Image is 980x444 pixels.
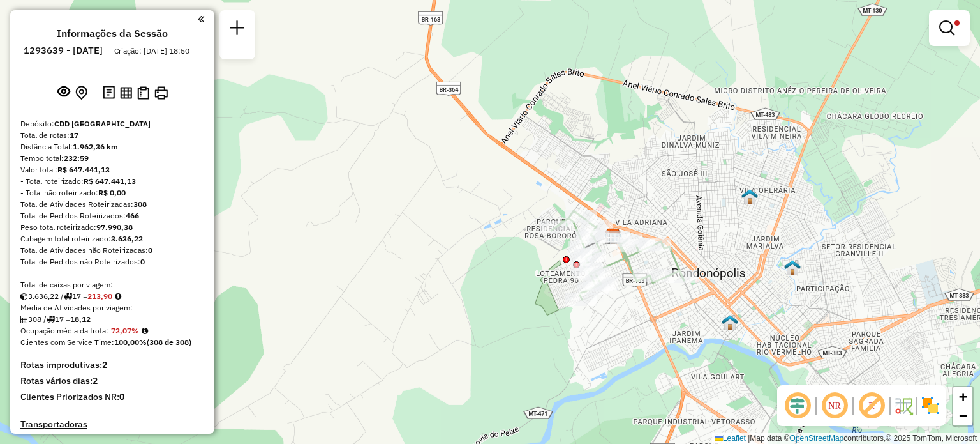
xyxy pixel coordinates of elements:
span: + [959,388,967,404]
strong: (308 de 308) [147,337,191,347]
div: Criação: [DATE] 18:50 [109,45,195,57]
a: Nova sessão e pesquisa [225,15,250,44]
div: - Total roteirizado: [20,176,204,187]
div: Peso total roteirizado: [20,222,204,233]
strong: R$ 647.441,13 [57,165,110,174]
div: Depósito: [20,118,204,130]
div: Total de Pedidos não Roteirizados: [20,256,204,268]
img: Exibir/Ocultar setores [920,395,940,416]
strong: R$ 647.441,13 [84,176,136,186]
div: 308 / 17 = [20,314,204,325]
h4: Clientes Priorizados NR: [20,392,204,402]
button: Centralizar mapa no depósito ou ponto de apoio [73,83,90,103]
strong: 0 [119,391,124,402]
strong: 213,90 [87,291,112,301]
img: 120 UDC Light Centro A [722,314,738,331]
i: Total de rotas [64,293,72,300]
button: Exibir sessão original [55,82,73,103]
div: Map data © contributors,© 2025 TomTom, Microsoft [712,433,980,444]
div: Média de Atividades por viagem: [20,302,204,314]
button: Visualizar relatório de Roteirização [117,84,135,101]
strong: R$ 0,00 [98,188,126,197]
div: Distância Total: [20,141,204,153]
div: Valor total: [20,164,204,176]
strong: 97.990,38 [96,222,133,232]
i: Total de rotas [47,316,55,323]
strong: 17 [70,130,78,140]
h4: Transportadoras [20,419,204,430]
button: Imprimir Rotas [152,84,170,102]
img: Warecloud Casa Jardim Monte Líbano [741,188,758,205]
div: Total de Atividades Roteirizadas: [20,199,204,210]
h4: Rotas vários dias: [20,376,204,387]
strong: 0 [140,257,145,266]
strong: 72,07% [111,326,139,335]
h4: Rotas improdutivas: [20,360,204,371]
a: Zoom in [953,387,972,406]
img: Fluxo de ruas [893,395,914,416]
a: Exibir filtros [934,15,965,41]
span: Ocupação média da frota: [20,326,108,335]
strong: 3.636,22 [111,234,143,243]
span: Clientes com Service Time: [20,337,114,347]
button: Logs desbloquear sessão [100,83,117,103]
span: Filtro Ativo [954,20,960,26]
div: Tempo total: [20,153,204,164]
strong: 466 [126,211,139,220]
strong: 18,12 [70,314,91,324]
img: CDD Rondonópolis [605,228,621,245]
div: Total de Atividades não Roteirizadas: [20,245,204,256]
strong: 100,00% [114,337,147,347]
span: − [959,408,967,424]
i: Cubagem total roteirizado [20,293,28,300]
h4: Informações da Sessão [57,27,168,40]
strong: 0 [148,245,152,255]
strong: 308 [133,199,147,209]
div: 3.636,22 / 17 = [20,291,204,302]
div: - Total não roteirizado: [20,187,204,199]
span: | [748,434,750,443]
strong: 232:59 [64,153,89,163]
strong: CDD [GEOGRAPHIC_DATA] [54,119,151,128]
i: Total de Atividades [20,316,28,323]
i: Meta Caixas/viagem: 222,69 Diferença: -8,79 [115,293,121,300]
span: Ocultar deslocamento [782,390,813,421]
span: Exibir rótulo [856,390,887,421]
h6: 1293639 - [DATE] [24,45,103,56]
div: Cubagem total roteirizado: [20,233,204,245]
a: Clique aqui para minimizar o painel [198,11,204,26]
button: Visualizar Romaneio [135,84,152,102]
img: WCL Vila Cardoso [784,259,801,276]
a: OpenStreetMap [790,434,844,443]
div: Total de caixas por viagem: [20,279,204,291]
a: Leaflet [715,434,746,443]
strong: 2 [102,359,107,371]
span: Ocultar NR [819,390,850,421]
strong: 1.962,36 km [73,142,118,151]
strong: 2 [93,375,98,387]
div: Total de rotas: [20,130,204,141]
a: Zoom out [953,406,972,425]
em: Média calculada utilizando a maior ocupação (%Peso ou %Cubagem) de cada rota da sessão. Rotas cro... [142,327,148,335]
div: Total de Pedidos Roteirizados: [20,210,204,222]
